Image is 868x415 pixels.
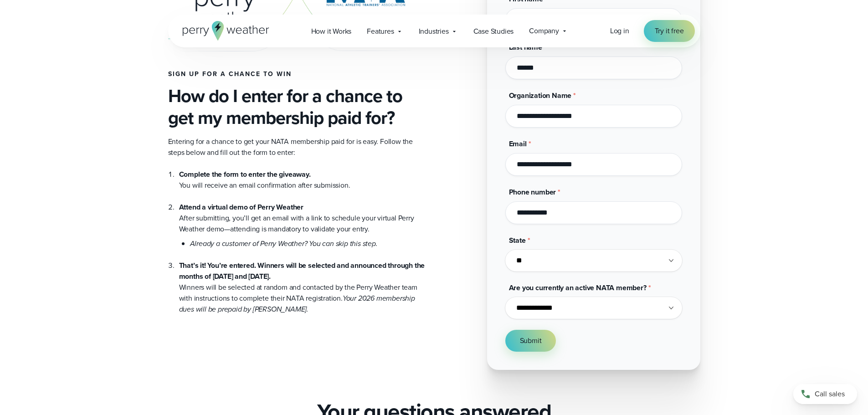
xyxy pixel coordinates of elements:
h4: Sign up for a chance to win [168,71,427,78]
a: Log in [610,26,629,36]
strong: Attend a virtual demo of Perry Weather [179,202,303,212]
span: Organization Name [509,90,572,101]
li: You will receive an email confirmation after submission. [179,169,427,191]
strong: That’s it! You’re entered. Winners will be selected and announced through the months of [DATE] an... [179,260,425,282]
span: Features [367,26,394,37]
a: Case Studies [466,22,522,41]
span: Case Studies [473,26,514,37]
a: Try it free [644,20,695,42]
li: Winners will be selected at random and contacted by the Perry Weather team with instructions to c... [179,249,427,315]
span: Are you currently an active NATA member? [509,282,647,293]
span: Email [509,138,527,149]
span: How it Works [311,26,352,37]
em: Already a customer of Perry Weather? You can skip this step. [190,238,378,249]
span: Submit [520,335,542,346]
span: Industries [419,26,449,37]
button: Submit [505,330,556,352]
a: Call sales [793,384,857,404]
span: Log in [610,26,629,36]
span: State [509,235,526,246]
strong: Complete the form to enter the giveaway. [179,169,311,179]
span: Try it free [655,26,684,36]
h3: How do I enter for a chance to get my membership paid for? [168,85,427,129]
em: Your 2026 membership dues will be prepaid by [PERSON_NAME]. [179,293,415,314]
a: How it Works [303,22,360,41]
span: Company [529,26,559,36]
p: Entering for a chance to get your NATA membership paid for is easy. Follow the steps below and fi... [168,136,427,158]
li: After submitting, you’ll get an email with a link to schedule your virtual Perry Weather demo—att... [179,191,427,249]
span: Call sales [815,389,845,400]
span: Phone number [509,187,556,197]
